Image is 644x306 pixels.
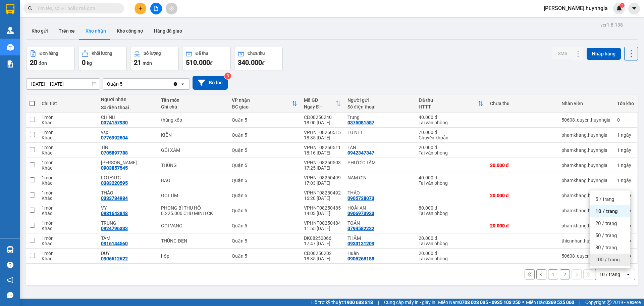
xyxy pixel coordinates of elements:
[626,272,631,277] svg: open
[347,104,412,110] div: Số điện thoại
[595,244,617,251] span: 80 / trang
[304,180,341,186] div: 17:03 [DATE]
[617,132,634,138] div: 1
[130,47,179,71] button: Số lượng21món
[304,256,341,261] div: 18:35 [DATE]
[42,195,94,201] div: Khác
[232,193,297,198] div: Quận 5
[40,51,58,56] div: Đơn hàng
[347,205,412,211] div: HOÀI AN
[193,76,228,90] button: Bộ lọc
[347,145,412,150] div: TẤN
[101,226,128,231] div: 0924796333
[138,6,143,11] span: plus
[7,246,14,253] img: warehouse-icon
[378,299,379,306] span: |
[347,160,412,165] div: PHƯỚC TÂM
[262,60,265,66] span: đ
[7,292,13,298] span: message
[628,3,640,14] button: caret-down
[232,104,292,110] div: ĐC giao
[419,130,483,135] div: 70.000 đ
[301,95,344,113] th: Toggle SortBy
[347,256,374,261] div: 0905268188
[42,150,94,156] div: Khác
[526,299,574,306] span: Miền Bắc
[347,195,374,201] div: 0905738073
[304,97,335,103] div: Mã GD
[347,190,412,195] div: THẢO
[304,251,341,256] div: CĐ08250202
[579,299,580,306] span: |
[161,163,225,168] div: THÙNG
[7,27,14,34] img: warehouse-icon
[101,135,128,140] div: 0776992504
[101,241,128,246] div: 0916144560
[595,196,614,203] span: 5 / trang
[26,47,75,71] button: Đơn hàng20đơn
[28,6,33,11] span: search
[42,165,94,171] div: Khác
[150,3,162,14] button: file-add
[101,130,154,135] div: vsp
[232,147,297,153] div: Quận 5
[123,81,124,87] input: Selected Quận 5.
[631,5,637,11] span: caret-down
[101,220,154,226] div: TRUNG
[304,150,341,156] div: 18:16 [DATE]
[173,81,178,87] svg: Clear value
[561,193,610,198] div: phamkhang.huynhgia
[161,211,225,216] div: 8.225.000 CHÚ MINH CK
[161,97,225,103] div: Tên món
[101,97,154,102] div: Người nhận
[234,47,283,71] button: Chưa thu340.000đ
[42,101,94,106] div: Chi tiết
[101,120,128,125] div: 0374157930
[561,223,610,228] div: phamkhang.huynhgia
[616,5,622,11] img: icon-new-feature
[419,175,483,180] div: 40.000 đ
[7,262,13,268] span: question-circle
[304,135,341,140] div: 18:35 [DATE]
[101,235,154,241] div: TÂM
[419,135,483,140] div: Chuyển khoản
[587,48,621,60] button: Nhập hàng
[617,101,634,106] div: Tồn kho
[30,58,37,67] span: 20
[196,51,208,56] div: Đã thu
[621,132,631,138] span: ngày
[438,299,521,306] span: Miền Nam
[311,299,373,306] span: Hỗ trợ kỹ thuật:
[561,253,610,259] div: 50608_duyen.huynhgia
[561,132,610,138] div: phamkhang.huynhgia
[101,205,154,211] div: VY
[304,115,341,120] div: CĐ08250240
[304,235,341,241] div: DK08250066
[304,195,341,201] div: 16:20 [DATE]
[490,163,555,168] div: 30.000 đ
[561,208,610,213] div: phamkhang.huynhgia
[304,220,341,226] div: VPHNT08250484
[161,147,225,153] div: GÓI XÁM
[232,117,297,123] div: Quận 5
[522,301,524,304] span: ⚪️
[552,47,573,59] button: SMS
[595,232,617,239] span: 50 / trang
[304,241,341,246] div: 17:47 [DATE]
[419,251,483,256] div: 20.000 đ
[161,104,225,110] div: Ghi chú
[419,211,483,216] div: Tại văn phòng
[80,23,111,39] button: Kho nhận
[419,150,483,156] div: Tại văn phòng
[169,6,174,11] span: aim
[304,145,341,150] div: VPHNT08250511
[87,60,92,66] span: kg
[42,175,94,180] div: 1 món
[101,251,154,256] div: DUY
[161,253,225,259] div: hộp
[347,120,374,125] div: 0375081557
[561,238,610,244] div: thiennhan.huynhgia
[42,130,94,135] div: 1 món
[154,6,158,11] span: file-add
[161,205,225,211] div: PHONG BÌ THU HỘ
